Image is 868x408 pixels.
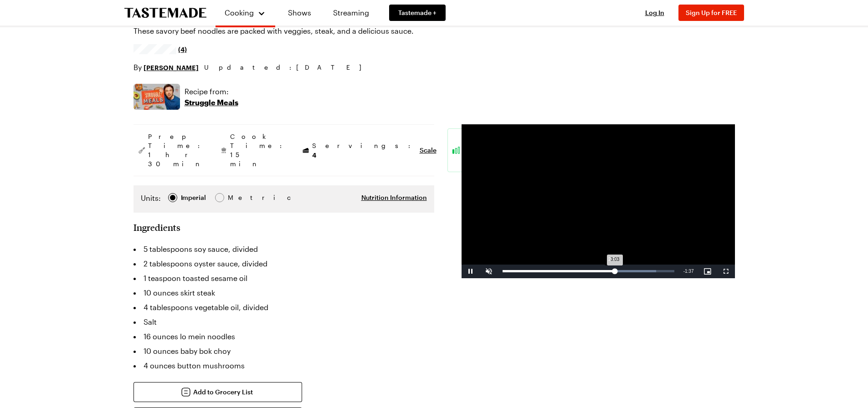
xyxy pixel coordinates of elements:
li: 10 ounces skirt steak [134,286,434,300]
li: 5 tablespoons soy sauce, divided [134,242,434,256]
span: Sign Up for FREE [686,9,737,16]
button: Log In [637,8,673,17]
li: 16 ounces lo mein noodles [134,329,434,344]
p: These savory beef noodles are packed with veggies, steak, and a delicious sauce. [134,25,586,36]
button: Cooking [225,4,266,22]
button: Sign Up for FREE [678,5,744,21]
a: Recipe from:Struggle Meals [185,86,238,108]
span: Servings: [312,141,415,160]
li: 4 ounces button mushrooms [134,358,434,373]
button: Scale [420,146,437,155]
p: By [134,62,199,73]
button: Pause [462,265,480,278]
li: Salt [134,315,434,329]
button: Picture-in-Picture [699,265,717,278]
span: Updated : [DATE] [204,62,370,72]
li: 2 tablespoons oyster sauce, divided [134,256,434,271]
span: - [683,269,685,274]
button: Fullscreen [717,265,735,278]
img: Show where recipe is used [134,84,180,110]
span: Log In [645,9,664,16]
span: Tastemade + [398,8,437,17]
button: Nutrition Information [361,193,427,202]
span: 4 [312,150,316,159]
button: Add to Grocery List [134,382,302,402]
span: Metric [228,193,248,203]
li: 1 teaspoon toasted sesame oil [134,271,434,286]
span: Add to Grocery List [193,388,253,397]
a: 5/5 stars from 4 reviews [134,46,187,53]
div: Progress Bar [503,270,674,272]
div: Imperial [181,193,206,203]
div: Imperial Metric [141,193,247,205]
li: 4 tablespoons vegetable oil, divided [134,300,434,315]
li: 10 ounces baby bok choy [134,344,434,358]
video-js: Video Player [462,124,735,278]
a: Tastemade + [389,5,446,21]
span: (4) [178,45,187,54]
label: Units: [141,193,161,204]
h2: Ingredients [134,222,180,233]
a: [PERSON_NAME] [144,62,199,72]
a: To Tastemade Home Page [124,8,206,18]
p: Struggle Meals [185,97,238,108]
span: 1:37 [685,269,693,274]
span: Cooking [225,8,254,17]
span: Cook Time: 15 min [230,132,287,168]
button: Unmute [480,265,498,278]
div: Metric [228,193,247,203]
span: Imperial [181,193,207,203]
span: Prep Time: 1 hr 30 min [148,132,205,168]
p: Recipe from: [185,86,238,97]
